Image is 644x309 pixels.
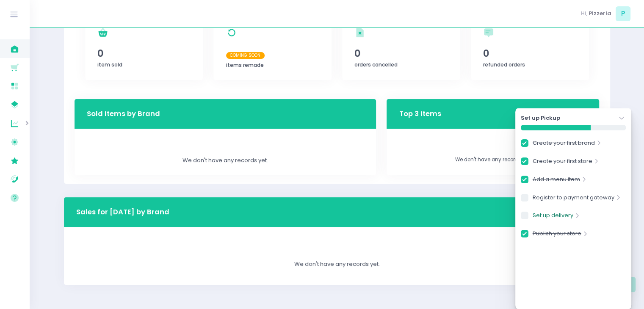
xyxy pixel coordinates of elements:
[399,102,441,126] h3: Top 3 Items
[533,193,614,205] a: Register to payment gateway
[354,61,398,68] span: orders cancelled
[226,52,265,59] span: Coming Soon
[87,156,364,165] div: We don't have any records yet.
[533,175,580,187] a: Add a menu item
[521,114,560,122] strong: Set up Pickup
[581,9,587,18] span: Hi,
[533,157,592,168] a: Create your first store
[76,260,598,268] p: We don't have any records yet.
[616,6,630,21] span: P
[97,46,191,61] span: 0
[483,61,525,68] span: refunded orders
[97,61,122,68] span: item sold
[399,156,587,164] p: We don't have any records yet.
[354,46,448,61] span: 0
[589,9,611,18] span: Pizzeria
[533,211,573,223] a: Set up delivery
[533,229,581,241] a: Publish your store
[76,207,169,218] h3: Sales for [DATE] by Brand
[342,16,460,80] a: 0orders cancelled
[226,61,264,69] span: items remade
[471,16,589,80] a: 0refunded orders
[483,46,576,61] span: 0
[85,16,203,80] a: 0item sold
[87,108,160,119] h3: Sold Items by Brand
[533,139,595,150] a: Create your first brand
